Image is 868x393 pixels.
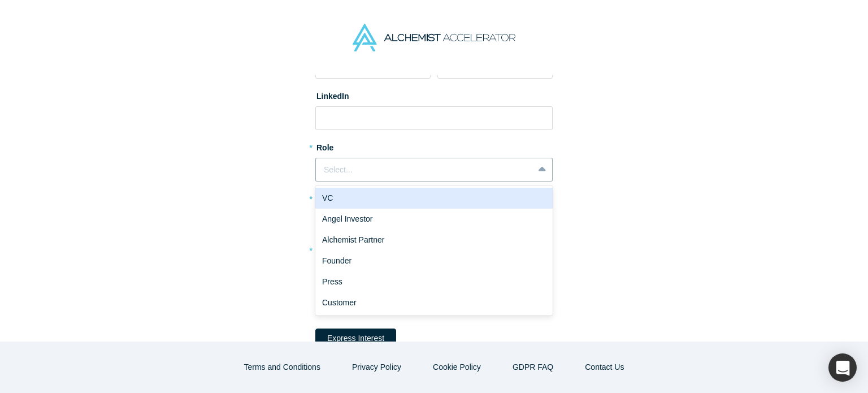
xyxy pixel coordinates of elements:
button: Privacy Policy [340,357,413,377]
div: VC [315,188,553,209]
div: Customer [315,292,553,313]
div: Press [315,271,553,292]
label: LinkedIn [315,87,349,102]
button: Contact Us [573,357,636,377]
a: GDPR FAQ [501,357,565,377]
img: Alchemist Accelerator Logo [353,24,515,51]
label: Role [315,138,553,154]
div: Founder [315,251,553,271]
div: Angel Investor [315,209,553,230]
button: Cookie Policy [421,357,493,377]
div: Select... [324,164,526,176]
button: Express Interest [315,329,396,348]
button: Terms and Conditions [232,357,332,377]
div: Alchemist Partner [315,230,553,251]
